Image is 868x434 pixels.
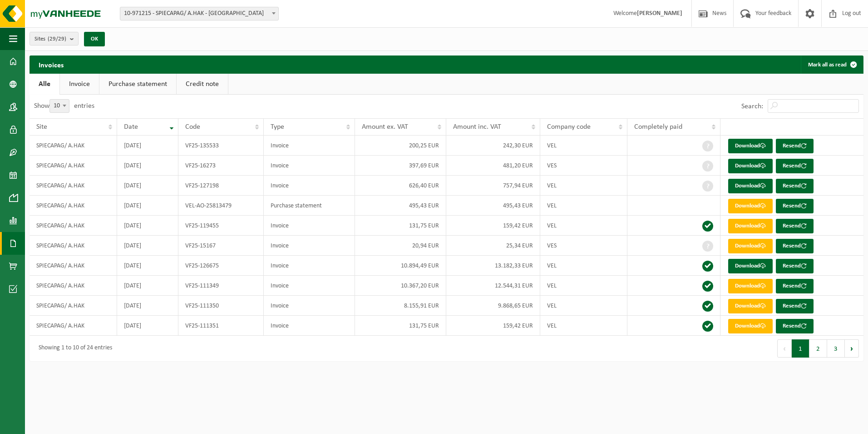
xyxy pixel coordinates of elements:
[264,136,355,156] td: Invoice
[728,239,773,253] a: Download
[264,276,355,296] td: Invoice
[446,196,540,216] td: 495,43 EUR
[741,103,763,110] label: Search:
[60,74,99,95] a: Invoice
[540,136,627,156] td: VEL
[178,196,264,216] td: VEL-AO-25813479
[49,99,69,113] span: 10
[776,259,814,273] button: Resend
[178,136,264,156] td: VF25-135533
[177,74,228,95] a: Credit note
[34,340,112,357] div: Showing 1 to 10 of 24 entries
[792,339,809,358] button: 1
[446,276,540,296] td: 12.544,31 EUR
[355,136,446,156] td: 200,25 EUR
[776,219,814,233] button: Resend
[446,256,540,276] td: 13.182,33 EUR
[30,276,117,296] td: SPIECAPAG/ A.HAK
[120,7,278,20] span: 10-971215 - SPIECAPAG/ A.HAK - BRUGGE
[453,123,501,131] span: Amount inc. VAT
[801,56,863,74] button: Mark all as read
[117,196,178,216] td: [DATE]
[30,296,117,316] td: SPIECAPAG/ A.HAK
[99,74,176,95] a: Purchase statement
[355,256,446,276] td: 10.894,49 EUR
[547,123,591,131] span: Company code
[540,176,627,196] td: VEL
[776,139,814,153] button: Resend
[540,196,627,216] td: VEL
[446,316,540,336] td: 159,42 EUR
[446,136,540,156] td: 242,30 EUR
[355,156,446,176] td: 397,69 EUR
[728,319,773,333] a: Download
[776,299,814,313] button: Resend
[362,123,408,131] span: Amount ex. VAT
[30,316,117,336] td: SPIECAPAG/ A.HAK
[728,159,773,173] a: Download
[776,239,814,253] button: Resend
[178,216,264,236] td: VF25-119455
[264,176,355,196] td: Invoice
[117,216,178,236] td: [DATE]
[355,316,446,336] td: 131,75 EUR
[34,102,94,110] label: Show entries
[446,216,540,236] td: 159,42 EUR
[30,32,79,45] button: Sites(29/29)
[776,319,814,333] button: Resend
[117,256,178,276] td: [DATE]
[728,139,773,153] a: Download
[117,176,178,196] td: [DATE]
[117,296,178,316] td: [DATE]
[355,236,446,256] td: 20,94 EUR
[637,10,682,17] strong: [PERSON_NAME]
[540,156,627,176] td: VES
[120,7,279,20] span: 10-971215 - SPIECAPAG/ A.HAK - BRUGGE
[355,196,446,216] td: 495,43 EUR
[728,199,773,213] a: Download
[30,74,59,95] a: Alle
[845,339,859,358] button: Next
[48,36,66,42] count: (29/29)
[36,123,47,131] span: Site
[777,339,792,358] button: Previous
[264,296,355,316] td: Invoice
[117,156,178,176] td: [DATE]
[30,216,117,236] td: SPIECAPAG/ A.HAK
[84,32,105,46] button: OK
[446,296,540,316] td: 9.868,65 EUR
[728,179,773,193] a: Download
[178,296,264,316] td: VF25-111350
[178,256,264,276] td: VF25-126675
[178,156,264,176] td: VF25-16273
[271,123,284,131] span: Type
[178,176,264,196] td: VF25-127198
[30,236,117,256] td: SPIECAPAG/ A.HAK
[634,123,682,131] span: Completely paid
[50,100,69,112] span: 10
[178,316,264,336] td: VF25-111351
[728,299,773,313] a: Download
[355,276,446,296] td: 10.367,20 EUR
[446,236,540,256] td: 25,34 EUR
[30,176,117,196] td: SPIECAPAG/ A.HAK
[540,316,627,336] td: VEL
[776,199,814,213] button: Resend
[30,256,117,276] td: SPIECAPAG/ A.HAK
[30,56,73,73] h2: Invoices
[776,159,814,173] button: Resend
[776,179,814,193] button: Resend
[540,236,627,256] td: VES
[117,276,178,296] td: [DATE]
[728,219,773,233] a: Download
[264,256,355,276] td: Invoice
[728,259,773,273] a: Download
[355,216,446,236] td: 131,75 EUR
[540,296,627,316] td: VEL
[117,236,178,256] td: [DATE]
[809,339,827,358] button: 2
[264,216,355,236] td: Invoice
[776,279,814,293] button: Resend
[264,156,355,176] td: Invoice
[355,176,446,196] td: 626,40 EUR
